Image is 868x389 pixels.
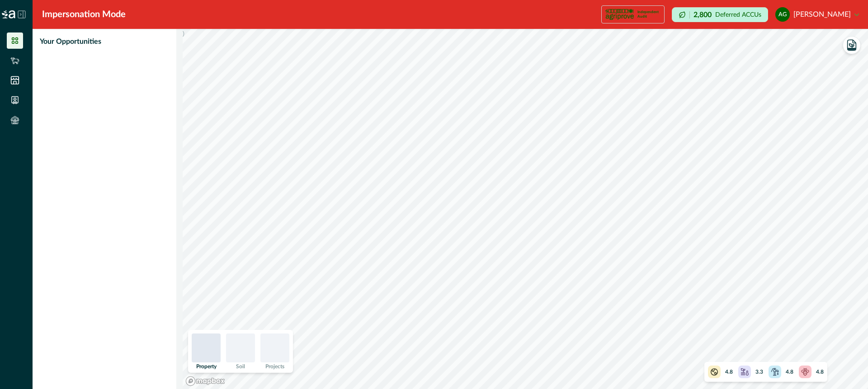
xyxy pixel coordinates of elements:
a: Mapbox logo [185,376,225,386]
p: 3.3 [755,368,763,376]
p: 2,800 [693,11,712,19]
p: 4.8 [725,368,733,376]
img: certification logo [605,7,634,22]
p: Property [196,364,217,369]
div: Impersonation Mode [42,8,126,21]
p: 4.8 [786,368,793,376]
p: Projects [265,364,284,369]
p: Your Opportunities [40,36,101,47]
p: 4.8 [816,368,824,376]
p: Soil [236,364,245,369]
img: Logo [2,10,15,19]
p: Deferred ACCUs [715,11,761,18]
button: certification logoIndependent Audit [601,5,665,23]
button: adam gunthorpe[PERSON_NAME] [775,4,859,25]
p: Independent Audit [637,10,660,19]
